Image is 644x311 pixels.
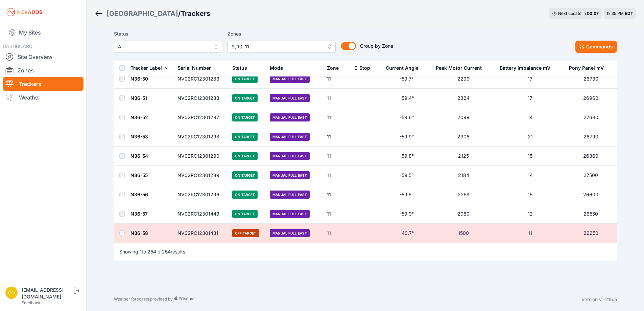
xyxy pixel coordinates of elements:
td: 26790 [565,127,617,147]
span: Manual Full East [270,171,310,179]
td: 2306 [432,127,496,147]
a: Feedback [22,300,41,305]
span: On Target [232,94,258,102]
td: 1500 [432,224,496,243]
button: Battery Imbalance mV [500,60,556,76]
a: N36-52 [130,114,148,120]
td: 2324 [432,89,496,108]
div: Peak Motor Current [436,65,482,71]
td: NV02RC12301297 [173,108,229,127]
td: 12 [496,204,565,224]
button: Peak Motor Current [436,60,487,76]
td: -59.9° [382,204,431,224]
span: On Target [232,210,258,218]
span: Off Target [232,229,259,237]
span: On Target [232,133,258,141]
span: Manual Full East [270,113,310,121]
td: 11 [323,204,350,224]
div: Zone [327,65,339,71]
td: -59.9° [382,127,431,147]
div: Battery Imbalance mV [500,65,550,71]
td: NV02RC12301449 [173,204,229,224]
a: N36-55 [130,172,148,178]
td: 15 [496,185,565,204]
span: On Target [232,171,258,179]
td: 17 [496,69,565,89]
td: 11 [323,185,350,204]
td: 11 [323,69,350,89]
td: 11 [323,166,350,185]
td: NV02RC12301288 [173,89,229,108]
td: 21 [496,127,565,147]
td: -59.7° [382,69,431,89]
span: Manual Full East [270,133,310,141]
span: Next update in [558,11,586,16]
button: Status [232,60,253,76]
a: Weather [3,91,84,104]
div: Status [232,65,247,71]
td: 27680 [565,108,617,127]
td: 2184 [432,166,496,185]
td: 17 [496,89,565,108]
label: Zones [228,30,336,38]
td: 11 [323,127,350,147]
td: 11 [323,224,350,243]
td: -59.4° [382,89,431,108]
button: Commands [575,41,617,53]
a: My Sites [3,24,84,41]
td: -59.5° [382,185,431,204]
div: E-Stop [354,65,370,71]
td: 2080 [432,204,496,224]
div: Version v1.215.5 [581,296,617,303]
td: -59.6° [382,108,431,127]
a: N36-57 [130,211,148,217]
td: 14 [496,108,565,127]
span: All [118,43,209,51]
td: 27500 [565,166,617,185]
button: E-Stop [354,60,376,76]
span: On Target [232,191,258,199]
span: On Target [232,113,258,121]
div: Current Angle [386,65,419,71]
a: N36-51 [130,95,147,101]
div: 00 : 07 [587,11,599,16]
td: 26360 [565,147,617,166]
span: 254 [162,249,171,254]
span: Manual Full East [270,152,310,160]
span: 1 [140,249,142,254]
span: / [178,9,181,18]
td: 26650 [565,224,617,243]
td: NV02RC12301283 [173,69,229,89]
td: 2299 [432,69,496,89]
span: Manual Full East [270,210,310,218]
div: Weather forecasts provided by [114,296,581,303]
button: Tracker Label [130,60,167,76]
a: Trackers [3,77,84,91]
td: -59.8° [382,147,431,166]
button: Pony Panel mV [569,60,609,76]
td: 26960 [565,89,617,108]
a: N36-50 [130,76,148,82]
div: [EMAIL_ADDRESS][DOMAIN_NAME] [22,287,72,300]
button: All [114,41,222,53]
td: 2125 [432,147,496,166]
button: 9, 10, 11 [228,41,336,53]
img: controlroomoperator@invenergy.com [5,287,18,299]
span: Group by Zone [360,43,393,49]
td: 26730 [565,69,617,89]
a: N36-56 [130,192,148,197]
td: NV02RC12301290 [173,147,229,166]
span: Manual Full East [270,94,310,102]
a: Zones [3,64,84,77]
button: Serial Number [177,60,216,76]
span: Manual Full East [270,75,310,83]
h3: Trackers [181,9,210,18]
span: On Target [232,75,258,83]
td: 11 [496,224,565,243]
td: 2099 [432,108,496,127]
span: Manual Full East [270,229,310,237]
td: 26600 [565,185,617,204]
td: 11 [323,147,350,166]
a: N36-54 [130,153,148,159]
span: 12:35 PM [606,11,624,16]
